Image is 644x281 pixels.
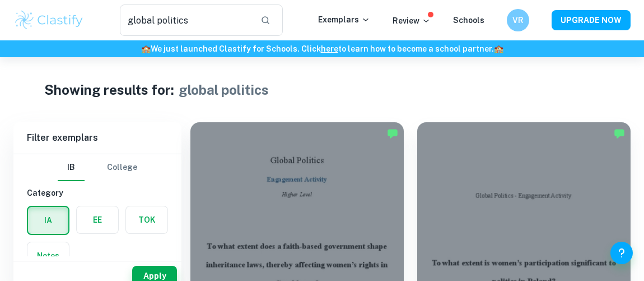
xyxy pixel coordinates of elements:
[387,128,398,139] img: Marked
[2,43,642,55] h6: We just launched Clastify for Schools. Click to learn how to become a school partner.
[179,80,269,100] h1: global politics
[13,122,181,154] h6: Filter exemplars
[318,13,370,26] p: Exemplars
[120,4,252,36] input: Search for any exemplars...
[27,187,168,199] h6: Category
[453,16,484,25] a: Schools
[27,242,69,269] button: Notes
[107,154,137,181] button: College
[610,242,633,264] button: Help and Feedback
[44,80,174,100] h1: Showing results for:
[141,44,151,53] span: 🏫
[28,207,68,234] button: IA
[507,9,529,31] button: VR
[393,15,431,27] p: Review
[321,44,338,53] a: here
[512,14,525,26] h6: VR
[13,9,85,31] img: Clastify logo
[614,128,625,139] img: Marked
[58,154,85,181] button: IB
[77,206,118,233] button: EE
[126,206,167,233] button: TOK
[58,154,137,181] div: Filter type choice
[552,10,631,30] button: UPGRADE NOW
[494,44,503,53] span: 🏫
